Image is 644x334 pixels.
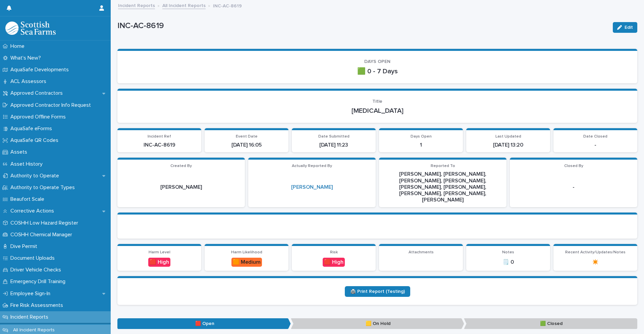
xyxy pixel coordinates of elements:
[8,173,64,179] p: Authority to Operate
[470,142,546,148] p: [DATE] 13:20
[121,184,241,190] p: [PERSON_NAME]
[291,318,464,329] p: 🟨 On Hold
[470,259,546,265] p: 🗒️ 0
[464,318,637,329] p: 🟩 Closed
[121,142,197,148] p: INC-AC-8619
[8,126,57,132] p: AquaSafe eForms
[209,142,284,148] p: [DATE] 16:05
[8,267,66,273] p: Driver Vehicle Checks
[162,1,206,9] a: All Incident Reports
[8,243,43,250] p: Dive Permit
[613,22,637,33] button: Edit
[372,99,382,104] span: Title
[8,43,30,50] p: Home
[383,171,502,203] p: [PERSON_NAME], [PERSON_NAME], [PERSON_NAME], [PERSON_NAME], [PERSON_NAME], [PERSON_NAME], [PERSON...
[8,55,46,61] p: What's New?
[117,318,291,329] p: 🟥 Open
[8,196,50,202] p: Beaufort Scale
[125,107,629,115] p: [MEDICAL_DATA]
[8,137,64,144] p: AquaSafe QR Codes
[8,67,74,73] p: AquaSafe Developments
[236,135,258,139] span: Event Date
[495,135,521,139] span: Last Updated
[8,149,33,155] p: Assets
[213,2,242,9] p: INC-AC-8619
[296,142,372,148] p: [DATE] 11:23
[345,286,410,297] a: 🖨️ Print Report (Testing)
[231,250,262,254] span: Harm Likelihood
[8,302,68,309] p: Fire Risk Assessments
[149,250,170,254] span: Harm Level
[8,208,59,214] p: Corrective Actions
[8,314,54,320] p: Incident Reports
[292,164,332,168] span: Actually Reported By
[583,135,607,139] span: Date Closed
[8,220,84,226] p: COSHH Low Hazard Register
[148,135,171,139] span: Incident Ref
[564,164,583,168] span: Closed By
[350,289,405,294] span: 🖨️ Print Report (Testing)
[118,1,155,9] a: Incident Reports
[557,142,633,148] p: -
[8,278,71,285] p: Emergency Drill Training
[8,184,80,191] p: Authority to Operate Types
[117,21,607,31] p: INC-AC-8619
[409,250,434,254] span: Attachments
[8,255,60,261] p: Document Uploads
[323,258,345,267] div: 🟥 High
[291,184,333,190] a: [PERSON_NAME]
[231,258,262,267] div: 🟧 Medium
[502,250,514,254] span: Notes
[565,250,626,254] span: Recent Activity/Updates/Notes
[125,67,629,75] p: 🟩 0 - 7 Days
[8,90,68,96] p: Approved Contractors
[148,258,170,267] div: 🟥 High
[557,259,633,265] p: ✴️
[8,102,96,108] p: Approved Contractor Info Request
[8,161,48,167] p: Asset History
[8,290,56,297] p: Employee Sign-In
[8,327,60,333] p: All Incident Reports
[514,184,633,190] p: -
[8,114,71,120] p: Approved Offline Forms
[431,164,455,168] span: Reported To
[364,59,390,64] span: DAYS OPEN
[318,135,350,139] span: Date Submitted
[5,21,56,35] img: bPIBxiqnSb2ggTQWdOVV
[383,142,459,148] p: 1
[330,250,338,254] span: Risk
[170,164,192,168] span: Created By
[8,78,52,85] p: ACL Assessors
[8,232,77,238] p: COSHH Chemical Manager
[411,135,432,139] span: Days Open
[625,25,633,30] span: Edit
